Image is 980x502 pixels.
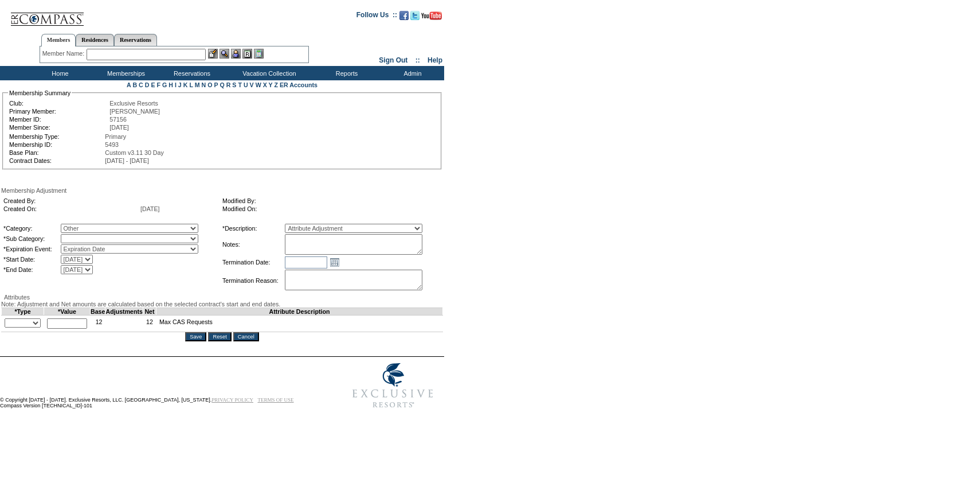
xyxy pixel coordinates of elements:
[242,49,252,59] img: Reservations
[105,308,143,316] td: Adjustments
[41,34,76,46] a: Members
[143,316,156,332] td: 12
[1,294,443,301] div: Attributes
[132,81,137,88] a: B
[9,149,104,156] td: Base Plan:
[421,14,442,21] a: Subscribe to our YouTube Channel
[26,66,92,80] td: Home
[378,66,444,80] td: Admin
[109,100,158,107] span: Exclusive Resorts
[105,149,163,156] span: Custom v3.11 30 Day
[9,141,104,148] td: Membership ID:
[226,81,231,88] a: R
[1,301,443,308] div: Note: Adjustment and Net amounts are calculated based on the selected contract's start and end da...
[421,11,442,20] img: Subscribe to our YouTube Channel
[42,49,87,59] div: Member Name:
[356,10,397,24] td: Follow Us ::
[342,357,444,414] img: Exclusive Resorts
[9,108,108,115] td: Primary Member:
[3,224,60,233] td: *Category:
[269,81,273,88] a: Y
[379,56,407,64] a: Sign Out
[44,308,91,316] td: *Value
[151,81,155,88] a: E
[238,81,242,88] a: T
[231,49,241,59] img: Impersonate
[274,81,278,88] a: Z
[9,100,108,107] td: Club:
[222,270,284,291] td: Termination Reason:
[145,81,150,88] a: D
[415,56,420,64] span: ::
[105,133,126,140] span: Primary
[3,205,139,212] td: Created On:
[8,89,72,96] legend: Membership Summary
[3,197,139,204] td: Created By:
[156,81,160,88] a: F
[211,397,253,403] a: PRIVACY POLICY
[399,11,409,20] img: Become our fan on Facebook
[256,81,261,88] a: W
[189,81,193,88] a: L
[183,81,188,88] a: K
[105,157,149,164] span: [DATE] - [DATE]
[2,308,44,316] td: *Type
[214,81,218,88] a: P
[222,224,284,233] td: *Description:
[109,116,127,123] span: 57156
[233,332,259,341] input: Cancel
[219,81,224,88] a: Q
[140,205,160,212] span: [DATE]
[244,81,248,88] a: U
[114,34,157,46] a: Reservations
[127,81,131,88] a: A
[178,81,182,88] a: J
[9,124,108,131] td: Member Since:
[185,332,206,341] input: Save
[312,66,378,80] td: Reports
[280,81,317,88] a: ER Accounts
[9,133,104,140] td: Membership Type:
[222,256,284,268] td: Termination Date:
[263,81,267,88] a: X
[202,81,206,88] a: N
[208,332,231,341] input: Reset
[109,108,160,115] span: [PERSON_NAME]
[195,81,200,88] a: M
[254,49,264,59] img: b_calculator.gif
[105,141,119,148] span: 5493
[3,255,60,264] td: *Start Date:
[224,66,312,80] td: Vacation Collection
[10,3,84,26] img: Compass Home
[222,197,437,204] td: Modified By:
[139,81,143,88] a: C
[3,234,60,243] td: *Sub Category:
[143,308,156,316] td: Net
[3,265,60,274] td: *End Date:
[222,205,437,212] td: Modified On:
[250,81,254,88] a: V
[175,81,177,88] a: I
[410,14,420,21] a: Follow us on Twitter
[3,244,60,254] td: *Expiration Event:
[222,234,284,255] td: Notes:
[208,49,218,59] img: b_edit.gif
[410,11,420,20] img: Follow us on Twitter
[91,308,105,316] td: Base
[219,49,229,59] img: View
[258,397,294,403] a: TERMS OF USE
[9,116,108,123] td: Member ID:
[162,81,167,88] a: G
[168,81,173,88] a: H
[158,66,224,80] td: Reservations
[91,316,105,332] td: 12
[1,187,443,194] div: Membership Adjustment
[428,56,442,64] a: Help
[92,66,158,80] td: Memberships
[76,34,114,46] a: Residences
[232,81,236,88] a: S
[399,14,409,21] a: Become our fan on Facebook
[156,308,442,316] td: Attribute Description
[156,316,442,332] td: Max CAS Requests
[207,81,212,88] a: O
